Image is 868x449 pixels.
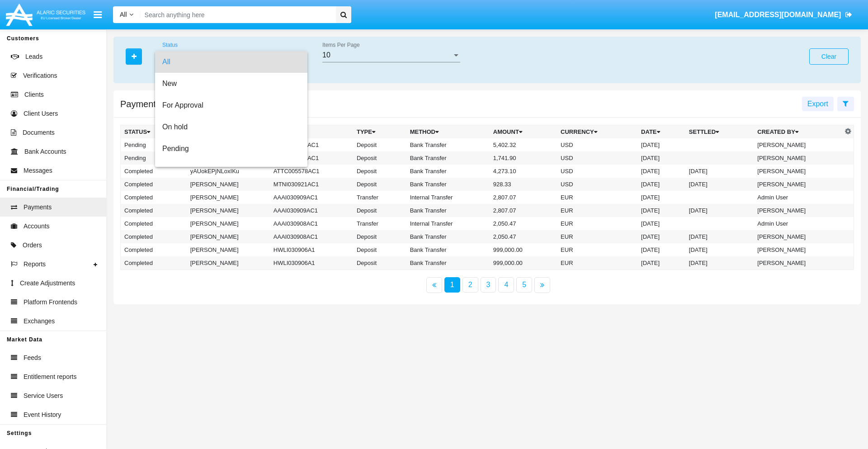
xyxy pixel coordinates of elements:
span: Pending [162,138,300,160]
span: For Approval [162,95,300,116]
span: New [162,73,300,95]
span: Rejected [162,160,300,181]
span: On hold [162,116,300,138]
span: All [162,51,300,73]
